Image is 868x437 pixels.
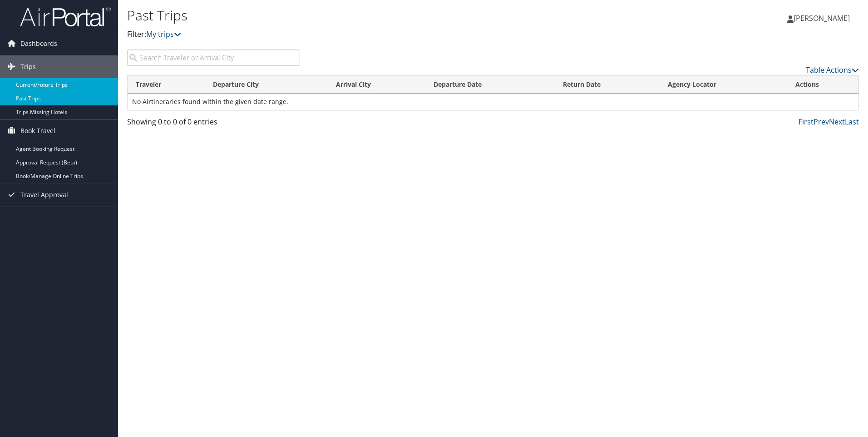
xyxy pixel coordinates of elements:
a: Prev [814,117,829,127]
th: Departure City: activate to sort column ascending [205,76,328,94]
th: Traveler: activate to sort column ascending [128,76,205,94]
span: [PERSON_NAME] [794,13,850,23]
span: Dashboards [20,32,57,55]
th: Arrival City: activate to sort column ascending [328,76,425,94]
th: Return Date: activate to sort column ascending [555,76,660,94]
img: airportal-logo.png [20,6,111,27]
a: Last [845,117,859,127]
a: My trips [146,29,181,39]
input: Search Traveler or Arrival City [127,50,300,66]
td: No Airtineraries found within the given date range. [128,94,858,110]
a: [PERSON_NAME] [787,5,859,32]
div: Showing 0 to 0 of 0 entries [127,116,300,132]
h1: Past Trips [127,6,615,25]
th: Actions [787,76,858,94]
th: Departure Date: activate to sort column ascending [425,76,554,94]
a: First [799,117,814,127]
span: Trips [20,55,36,78]
p: Filter: [127,29,615,40]
span: Travel Approval [20,184,68,206]
a: Table Actions [806,65,859,75]
a: Next [829,117,845,127]
span: Book Travel [20,119,55,142]
th: Agency Locator: activate to sort column ascending [660,76,787,94]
